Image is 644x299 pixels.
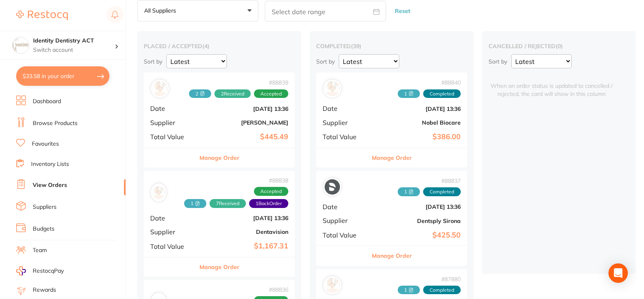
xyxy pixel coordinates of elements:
h4: Identity Dentistry ACT [33,37,115,45]
img: Henry Schein Halas [152,81,168,96]
a: Budgets [33,225,55,233]
img: Restocq Logo [16,11,68,20]
span: Total Value [150,243,194,250]
b: $445.49 [201,133,288,141]
span: Date [323,105,367,112]
button: Manage Order [372,148,412,168]
img: Dentavision [152,186,165,199]
span: Back orders [249,199,288,208]
b: Dentavision [201,229,288,235]
a: Suppliers [33,203,57,211]
span: Received [189,89,211,98]
a: Dashboard [33,98,61,106]
span: Total Value [150,133,194,140]
span: # 88837 [398,178,461,184]
span: Received [398,187,420,196]
h2: completed ( 39 ) [316,42,467,50]
span: When an order status is updated to cancelled / rejected, the card will show in this column [489,72,615,98]
h2: cancelled / rejected ( 0 ) [489,42,629,50]
p: Sort by [316,58,335,65]
p: Sort by [489,58,507,65]
b: Nobel Biocare [373,119,461,126]
span: Total Value [323,231,367,239]
button: Manage Order [372,246,412,265]
span: Supplier [323,217,367,224]
img: Identity Dentistry ACT [13,37,29,53]
div: Dentavision#888381 7Received1BackOrderAcceptedDate[DATE] 13:36SupplierDentavisionTotal Value$1,16... [144,171,295,277]
b: [DATE] 13:36 [201,215,288,221]
a: Rewards [33,286,56,294]
button: Manage Order [199,257,239,277]
a: View Orders [33,181,67,189]
span: Supplier [150,228,194,235]
span: # 87880 [398,276,461,282]
input: Select date range [265,1,386,21]
span: Date [150,214,194,222]
div: Henry Schein Halas#888392 2ReceivedAcceptedDate[DATE] 13:36Supplier[PERSON_NAME]Total Value$445.4... [144,72,295,168]
a: Favourites [32,140,59,148]
img: Dentsply Sirona [325,179,340,195]
div: Open Intercom Messenger [608,263,628,283]
span: Received [184,199,206,208]
img: BOC [325,278,340,293]
span: Supplier [323,119,367,126]
b: [DATE] 13:36 [373,204,461,210]
button: Manage Order [199,148,239,168]
b: [DATE] 13:36 [373,106,461,112]
span: Accepted [254,187,288,196]
span: Date [323,203,367,210]
span: # 88840 [398,79,461,86]
b: $425.50 [373,231,461,240]
span: Received [398,286,420,295]
button: $33.58 in your order [16,66,109,86]
span: Received [214,89,251,98]
a: Browse Products [33,119,78,127]
span: RestocqPay [33,267,64,275]
span: Accepted [254,89,288,98]
b: Dentsply Sirona [373,218,461,224]
span: Date [150,105,194,112]
b: $386.00 [373,133,461,141]
a: RestocqPay [16,266,64,276]
span: Total Value [323,133,367,140]
span: Completed [423,89,461,98]
span: Supplier [150,119,194,126]
span: Received [210,199,246,208]
b: $1,167.31 [201,242,288,250]
p: All suppliers [144,7,179,14]
span: Received [398,89,420,98]
a: Restocq Logo [16,6,68,25]
img: RestocqPay [16,266,26,276]
span: Completed [423,286,461,295]
button: Reset [392,0,413,22]
span: # 88839 [189,79,288,86]
img: Nobel Biocare [325,81,340,96]
b: [PERSON_NAME] [201,119,288,126]
span: # 88836 [167,286,288,293]
a: Inventory Lists [31,160,69,168]
p: Sort by [144,58,162,65]
span: Completed [423,187,461,196]
h2: placed / accepted ( 4 ) [144,42,295,50]
b: [DATE] 13:36 [201,106,288,112]
span: # 88838 [167,177,288,184]
p: Switch account [33,46,115,54]
a: Team [33,246,47,254]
